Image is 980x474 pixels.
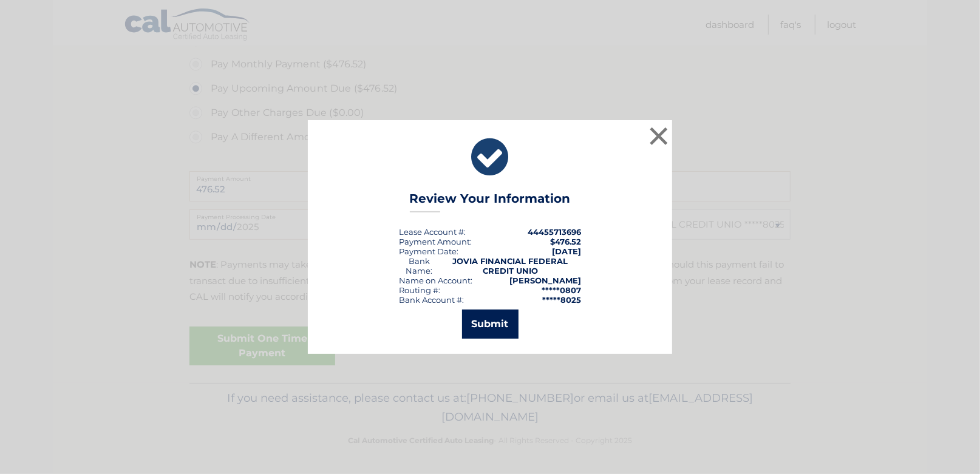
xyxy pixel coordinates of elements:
[647,124,671,148] button: ×
[399,276,472,285] div: Name on Account:
[399,237,472,246] div: Payment Amount:
[528,227,581,237] strong: 44455713696
[399,285,440,295] div: Routing #:
[399,227,466,237] div: Lease Account #:
[399,256,440,276] div: Bank Name:
[399,246,457,256] span: Payment Date
[453,256,568,276] strong: JOVIA FINANCIAL FEDERAL CREDIT UNIO
[399,295,464,305] div: Bank Account #:
[509,276,581,285] strong: [PERSON_NAME]
[462,310,519,339] button: Submit
[399,246,458,256] div: :
[552,246,581,256] span: [DATE]
[550,237,581,246] span: $476.52
[410,191,571,212] h3: Review Your Information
